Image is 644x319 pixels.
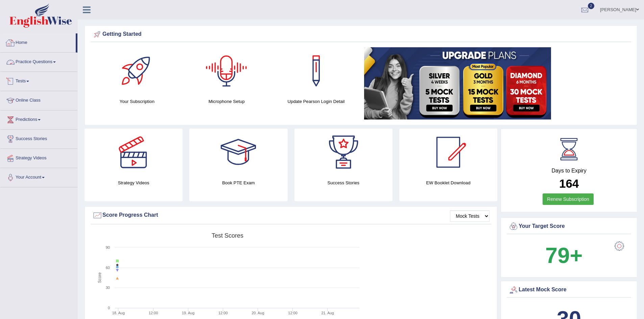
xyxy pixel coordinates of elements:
text: 60 [106,266,110,270]
h4: EW Booklet Download [399,179,497,186]
a: Strategy Videos [0,149,77,166]
text: 12:00 [288,311,297,315]
div: Getting Started [92,29,629,39]
a: Tests [0,72,77,89]
a: Online Class [0,91,77,108]
text: 90 [106,245,110,249]
h4: Book PTE Exam [189,179,287,186]
a: Predictions [0,110,77,127]
tspan: 18. Aug [112,311,125,315]
tspan: 20. Aug [252,311,264,315]
tspan: Score [97,272,102,283]
b: 79+ [545,243,582,268]
b: 164 [559,177,579,190]
h4: Success Stories [294,179,392,186]
span: 2 [588,3,595,9]
text: 0 [108,306,110,310]
text: 12:00 [218,311,228,315]
a: Practice Questions [0,53,77,70]
a: Success Stories [0,130,77,147]
text: 30 [106,286,110,290]
a: Your Account [0,168,77,185]
img: small5.jpg [364,47,551,119]
a: Home [0,33,76,50]
div: Score Progress Chart [92,210,490,220]
tspan: 19. Aug [182,311,194,315]
div: Latest Mock Score [508,285,629,295]
h4: Days to Expiry [508,168,629,174]
h4: Update Pearson Login Detail [275,98,358,105]
div: Your Target Score [508,221,629,232]
h4: Your Subscription [96,98,178,105]
h4: Microphone Setup [185,98,268,105]
tspan: 21. Aug [321,311,334,315]
a: Renew Subscription [543,193,594,205]
text: 12:00 [149,311,158,315]
tspan: Test scores [212,232,243,239]
h4: Strategy Videos [85,179,183,186]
